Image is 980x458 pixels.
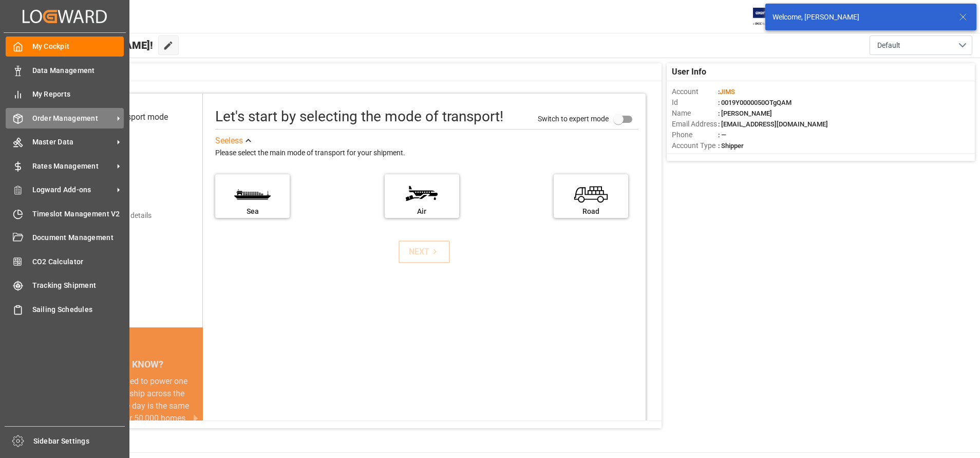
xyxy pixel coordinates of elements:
span: : [718,88,735,96]
div: Road [559,206,623,217]
div: Please select the main mode of transport for your shipment. [215,147,638,159]
div: See less [215,135,243,147]
span: User Info [672,66,706,78]
span: My Cockpit [32,41,124,52]
span: Tracking Shipment [32,280,124,291]
div: Select transport mode [88,111,168,123]
a: Document Management [6,228,124,248]
span: Sailing Schedules [32,304,124,315]
span: Order Management [32,113,114,124]
a: My Cockpit [6,36,124,57]
span: JIMS [720,88,735,96]
img: Exertis%20JAM%20-%20Email%20Logo.jpg_1722504956.jpg [753,8,788,26]
button: NEXT [399,241,450,263]
span: Timeslot Management V2 [32,209,124,219]
span: Phone [672,130,718,140]
div: Add shipping details [87,210,152,221]
span: Document Management [32,232,124,243]
div: Let's start by selecting the mode of transport! [215,106,503,127]
span: : [PERSON_NAME] [718,109,772,117]
button: open menu [870,35,972,55]
span: Switch to expert mode [538,115,609,123]
div: Sea [220,206,285,217]
span: Email Address [672,119,718,130]
a: CO2 Calculator [6,251,124,271]
span: My Reports [32,89,124,100]
span: : — [718,131,726,139]
span: : Shipper [718,142,744,150]
span: Data Management [32,65,124,76]
span: Logward Add-ons [32,185,114,195]
span: : 0019Y0000050OTgQAM [718,99,791,106]
span: Master Data [32,137,114,148]
span: Account [672,86,718,97]
a: Tracking Shipment [6,276,124,296]
span: Id [672,97,718,108]
span: : [EMAIL_ADDRESS][DOMAIN_NAME] [718,120,828,128]
span: Rates Management [32,161,114,172]
span: Account Type [672,140,718,151]
a: My Reports [6,84,124,104]
span: CO2 Calculator [32,257,124,267]
span: Sidebar Settings [33,436,125,447]
a: Timeslot Management V2 [6,204,124,224]
a: Data Management [6,60,124,80]
div: Welcome, [PERSON_NAME] [772,12,949,23]
span: Name [672,108,718,119]
div: NEXT [409,246,440,258]
span: Default [877,40,900,51]
div: Air [390,206,454,217]
a: Sailing Schedules [6,299,124,319]
span: Hello [PERSON_NAME]! [43,35,153,55]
